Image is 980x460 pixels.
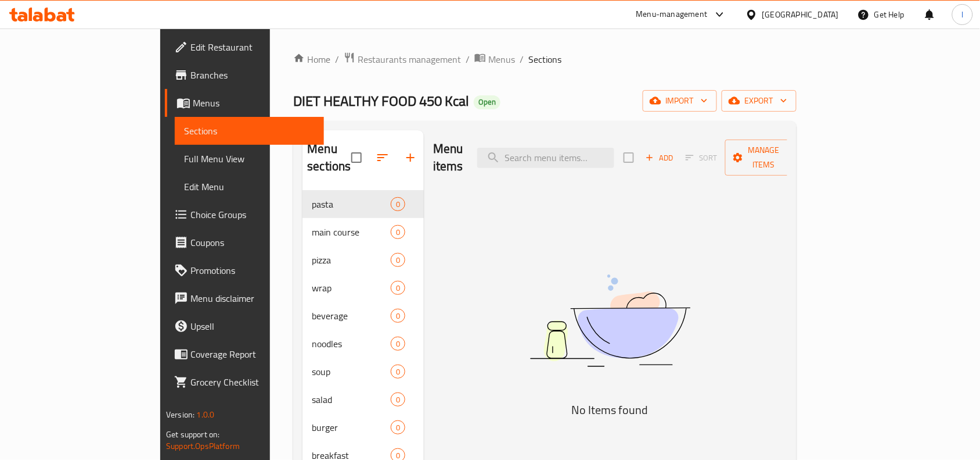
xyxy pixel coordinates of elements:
span: 0 [391,366,405,377]
a: Edit Menu [175,173,324,201]
h2: Menu items [433,140,463,175]
div: items [391,281,405,295]
span: Menus [488,52,515,66]
div: burger0 [302,413,424,441]
span: Select section first [678,149,725,167]
span: Choice Groups [190,208,315,222]
span: Sections [184,124,315,138]
div: [GEOGRAPHIC_DATA] [762,8,839,21]
a: Choice Groups [165,201,324,229]
span: 0 [391,394,405,405]
span: Grocery Checklist [190,375,315,389]
span: Full Menu View [184,152,315,166]
a: Sections [175,117,324,145]
div: pasta0 [302,190,424,218]
span: pasta [312,197,390,211]
a: Branches [165,61,324,89]
span: 0 [391,311,405,322]
div: pizza0 [302,246,424,274]
span: Coupons [190,236,315,249]
span: 0 [391,199,405,210]
span: Get support on: [166,427,219,442]
a: Coupons [165,229,324,256]
div: items [391,365,405,379]
button: import [643,90,717,112]
h5: No Items found [465,401,755,419]
a: Promotions [165,256,324,284]
a: Menus [474,52,515,67]
span: pizza [312,253,390,267]
span: Branches [190,68,315,82]
span: l [961,8,963,21]
span: Version: [166,407,194,422]
div: Menu-management [636,8,708,22]
div: items [391,197,405,211]
span: Add item [641,149,678,167]
span: noodles [312,337,390,351]
span: Select all sections [344,145,369,170]
span: Sort sections [369,144,397,172]
a: Grocery Checklist [165,368,324,396]
div: beverage0 [302,302,424,330]
span: beverage [312,309,390,323]
span: burger [312,420,390,434]
div: soup0 [302,358,424,386]
span: Upsell [190,319,315,333]
span: 1.0.0 [197,407,215,422]
span: Add [644,151,675,165]
div: items [391,253,405,267]
span: main course [312,225,390,239]
span: 0 [391,283,405,294]
span: export [731,94,787,108]
a: Edit Restaurant [165,33,324,61]
li: / [520,52,524,66]
span: Menu disclaimer [190,291,315,305]
div: Open [474,95,500,109]
span: Open [474,97,500,107]
span: Edit Menu [184,180,315,194]
span: Restaurants management [358,52,461,66]
li: / [466,52,470,66]
span: Edit Restaurant [190,40,315,54]
span: Manage items [734,143,794,172]
div: items [391,225,405,239]
span: 0 [391,422,405,433]
button: export [722,90,797,112]
a: Full Menu View [175,145,324,173]
span: Promotions [190,263,315,277]
span: Sections [528,52,561,66]
a: Upsell [165,312,324,340]
div: items [391,393,405,406]
h2: Menu sections [307,140,351,175]
button: Add [641,149,678,167]
div: noodles0 [302,330,424,358]
div: salad0 [302,386,424,413]
span: soup [312,365,390,379]
div: wrap0 [302,274,424,302]
input: search [477,148,614,168]
li: / [335,52,339,66]
div: main course0 [302,218,424,246]
div: items [391,420,405,434]
button: Add section [397,144,424,172]
nav: breadcrumb [293,52,796,67]
span: 0 [391,227,405,238]
a: Menus [165,89,324,117]
a: Coverage Report [165,340,324,368]
a: Menu disclaimer [165,284,324,312]
span: salad [312,393,390,406]
span: 0 [391,255,405,266]
span: Menus [193,96,315,110]
a: Restaurants management [344,52,461,67]
a: Support.OpsPlatform [166,438,240,454]
span: DIET HEALTHY FOOD 450 Kcal [293,88,469,114]
span: wrap [312,281,390,295]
